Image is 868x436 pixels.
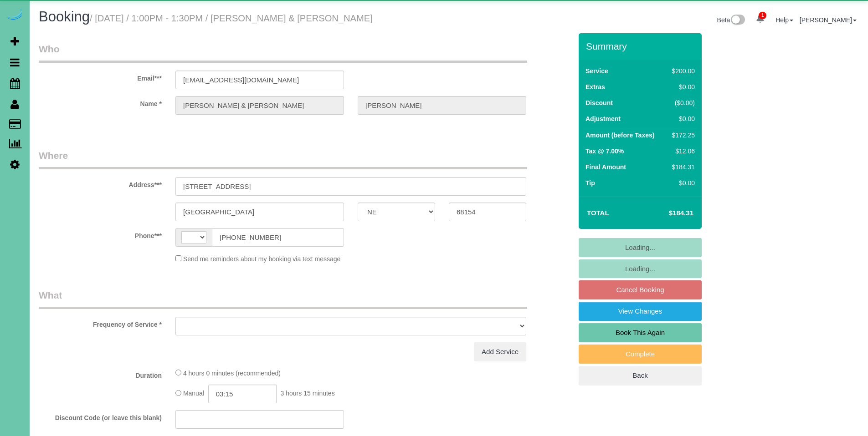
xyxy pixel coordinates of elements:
[586,98,613,107] label: Discount
[39,149,527,169] legend: Where
[183,255,341,263] span: Send me reminders about my booking via text message
[668,82,695,91] div: $0.00
[39,9,90,25] span: Booking
[759,12,766,19] span: 1
[586,131,654,140] label: Amount (before Taxes)
[579,323,702,342] a: Book This Again
[32,410,169,422] label: Discount Code (or leave this blank)
[281,390,335,397] span: 3 hours 15 minutes
[586,178,595,188] label: Tip
[32,96,169,108] label: Name *
[668,147,695,156] div: $12.06
[579,366,702,385] a: Back
[717,16,745,24] a: Beta
[5,9,24,22] img: Automaid Logo
[32,317,169,329] label: Frequency of Service *
[586,82,605,91] label: Extras
[586,147,624,156] label: Tax @ 7.00%
[586,162,626,172] label: Final Amount
[579,302,702,321] a: View Changes
[587,209,609,217] strong: Total
[751,9,769,29] a: 1
[642,209,693,217] h4: $184.31
[668,178,695,188] div: $0.00
[90,13,373,23] small: / [DATE] / 1:00PM - 1:30PM / [PERSON_NAME] & [PERSON_NAME]
[586,114,621,123] label: Adjustment
[668,114,695,123] div: $0.00
[668,66,695,76] div: $200.00
[776,16,793,24] a: Help
[474,342,526,361] a: Add Service
[586,66,608,76] label: Service
[668,162,695,172] div: $184.31
[800,16,857,24] a: [PERSON_NAME]
[730,15,745,26] img: New interface
[183,390,204,397] span: Manual
[668,131,695,140] div: $172.25
[39,42,527,63] legend: Who
[39,289,527,309] legend: What
[668,98,695,107] div: ($0.00)
[586,41,697,51] h3: Summary
[32,368,169,380] label: Duration
[183,370,281,377] span: 4 hours 0 minutes (recommended)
